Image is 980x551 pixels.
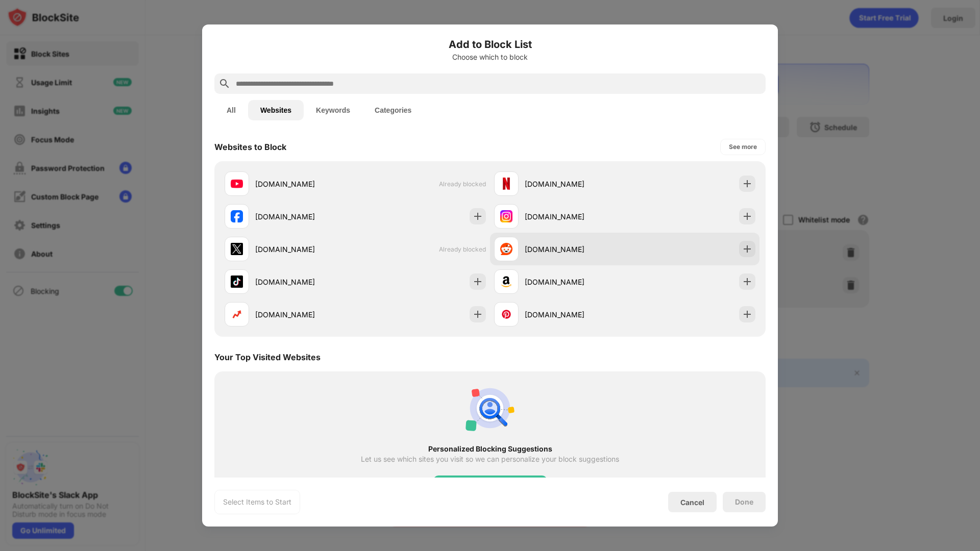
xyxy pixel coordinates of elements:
[500,243,512,255] img: favicons
[233,445,747,453] div: Personalized Blocking Suggestions
[248,100,304,120] button: Websites
[214,53,766,61] div: Choose which to block
[231,243,243,255] img: favicons
[255,277,355,287] div: [DOMAIN_NAME]
[525,244,625,255] div: [DOMAIN_NAME]
[223,497,291,507] div: Select Items to Start
[361,455,619,463] div: Let us see which sites you visit so we can personalize your block suggestions
[465,384,514,433] img: personal-suggestions.svg
[500,308,512,320] img: favicons
[439,180,486,188] span: Already blocked
[500,275,512,288] img: favicons
[525,277,625,287] div: [DOMAIN_NAME]
[255,179,355,189] div: [DOMAIN_NAME]
[525,179,625,189] div: [DOMAIN_NAME]
[231,178,243,190] img: favicons
[735,498,753,506] div: Done
[362,100,424,120] button: Categories
[231,210,243,222] img: favicons
[231,275,243,288] img: favicons
[500,178,512,190] img: favicons
[214,100,248,120] button: All
[525,211,625,222] div: [DOMAIN_NAME]
[255,244,355,255] div: [DOMAIN_NAME]
[218,78,231,90] img: search.svg
[214,142,286,152] div: Websites to Block
[231,308,243,320] img: favicons
[500,210,512,222] img: favicons
[525,309,625,320] div: [DOMAIN_NAME]
[255,211,355,222] div: [DOMAIN_NAME]
[439,245,486,253] span: Already blocked
[214,352,321,362] div: Your Top Visited Websites
[304,100,362,120] button: Keywords
[214,37,766,52] h6: Add to Block List
[255,309,355,320] div: [DOMAIN_NAME]
[680,498,704,507] div: Cancel
[729,142,757,152] div: See more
